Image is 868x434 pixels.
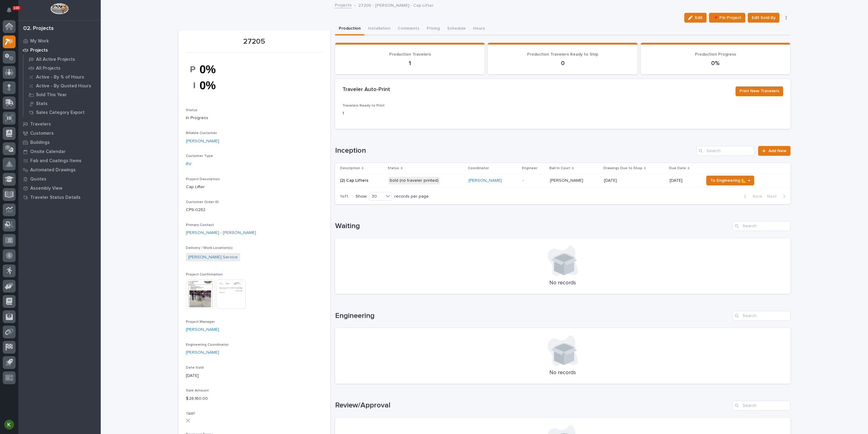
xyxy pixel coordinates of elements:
a: Onsite Calendar [18,147,101,156]
input: Search [732,221,790,231]
p: My Work [30,38,49,44]
span: T&M? [186,412,195,416]
p: Assembly View [30,186,62,191]
span: Project Description [186,177,220,181]
p: 27205 - [PERSON_NAME] - Cap Lifter [358,2,433,8]
span: Project Confirmation [186,273,223,276]
a: Stats [24,99,101,108]
p: [DATE] [670,178,699,183]
span: Next [767,194,780,199]
h1: Inception [335,146,694,155]
p: - [523,178,545,183]
button: Edit [684,13,707,23]
a: All Projects [24,64,101,72]
span: Engineering Coordinator [186,343,229,347]
p: Travelers [30,122,51,127]
a: [PERSON_NAME] [468,178,502,183]
span: Billable Customer [186,131,217,135]
a: Projects [335,1,352,8]
p: Sales Category Export [36,110,85,115]
p: [PERSON_NAME] [550,177,584,183]
p: Active - By Quoted Hours [36,83,91,89]
input: Search [696,146,754,156]
span: Status [186,108,197,112]
span: To Engineering 📐 → [710,177,750,184]
p: Ball In Court [549,165,570,172]
p: 27205 [186,37,323,46]
button: Comments [394,23,423,35]
p: Projects [30,48,48,53]
a: [PERSON_NAME] [186,138,219,144]
a: Projects [18,46,101,55]
a: [PERSON_NAME] [186,326,219,333]
p: records per page [394,194,429,199]
a: [PERSON_NAME] Service [188,254,238,261]
div: 02. Projects [23,25,54,32]
p: No records [342,280,783,286]
div: 30 [369,193,384,200]
span: Production Travelers [389,52,431,57]
p: CPS-0282 [186,207,323,213]
span: Customer Type [186,154,213,158]
p: Drawings Due to Shop [603,165,642,172]
p: Coordinator [468,165,489,172]
h1: Engineering [335,312,730,320]
p: 0% [648,60,783,67]
img: Workspace Logo [50,3,68,14]
h1: Review/Approval [335,401,730,410]
a: [PERSON_NAME] [186,349,219,356]
p: Buildings [30,140,50,145]
p: All Projects [36,66,60,71]
a: Traveler Status Details [18,193,101,202]
button: Installation [364,23,394,35]
a: Buildings [18,138,101,147]
button: Back [739,194,765,199]
span: Print New Travelers [740,87,779,95]
span: Customer Order ID [186,200,219,204]
p: Customers [30,131,54,136]
span: 📌 Pin Project [713,14,741,21]
span: Sale Amount [186,389,209,392]
span: Primary Contact [186,223,214,227]
p: In Progress [186,115,323,121]
span: Back [749,194,762,199]
p: Due Date [669,165,686,172]
p: [DATE] [604,177,618,183]
button: To Engineering 📐 → [706,176,754,185]
div: Sold (no traveler printed) [388,177,440,184]
p: Automated Drawings [30,167,76,173]
p: Traveler Status Details [30,195,81,200]
input: Search [732,311,790,321]
span: Edit Sold By [752,14,776,21]
p: [DATE] [186,373,323,379]
a: Sales Category Export [24,108,101,117]
a: Add New [758,146,790,156]
p: 0 [495,60,630,67]
button: Next [765,194,790,199]
h1: Waiting [335,222,730,231]
p: 1 [342,60,478,67]
button: Pricing [423,23,443,35]
span: Add New [769,149,787,153]
span: Date Sold [186,366,204,370]
p: Description [340,165,360,172]
p: Engineer [522,165,537,172]
p: Show [356,194,367,199]
button: 📌 Pin Project [709,13,745,23]
a: RV [186,161,191,167]
p: Status [388,165,399,172]
p: 1 of 1 [335,189,353,204]
button: Notifications [3,4,16,16]
a: Assembly View [18,184,101,193]
a: My Work [18,36,101,46]
div: Search [732,401,790,410]
span: Project Manager [186,320,215,324]
span: Production Travelers Ready to Ship [527,52,598,57]
img: 3QyR_uxbHdPZKB5fqVklFhrYoGwLHz80DwVQLAusJ3U [186,56,232,98]
div: Notifications100 [8,7,16,17]
a: Sold This Year [24,90,101,99]
button: Hours [469,23,489,35]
